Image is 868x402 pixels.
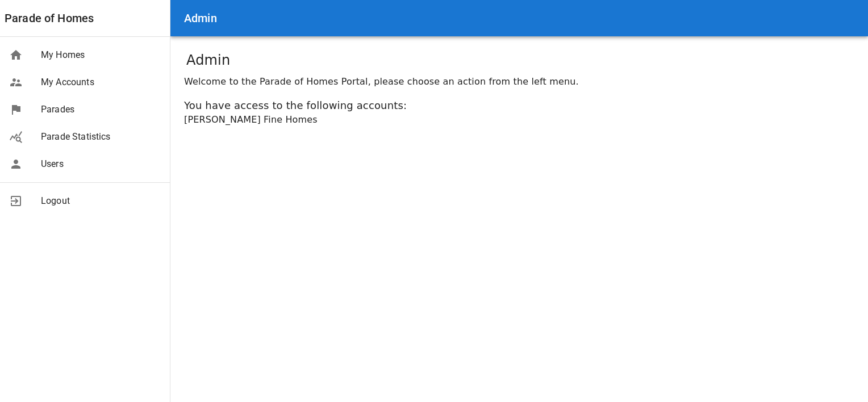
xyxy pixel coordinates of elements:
[41,103,161,116] span: Parades
[41,130,161,144] span: Parade Statistics
[184,9,217,27] h6: Admin
[184,98,854,113] div: You have access to the following accounts:
[186,50,230,70] h1: Admin
[41,194,161,208] span: Logout
[5,9,94,27] a: Parade of Homes
[41,76,161,89] span: My Accounts
[41,157,161,171] span: Users
[184,113,854,127] div: [PERSON_NAME] Fine Homes
[41,48,161,62] span: My Homes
